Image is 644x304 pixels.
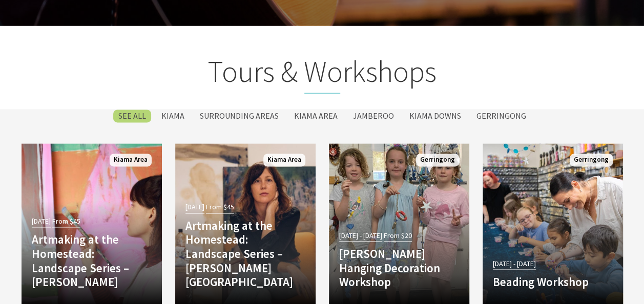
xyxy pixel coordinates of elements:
h4: Artmaking at the Homestead: Landscape Series – [PERSON_NAME] [32,232,152,289]
span: From $45 [206,201,234,213]
span: [DATE] [32,215,51,227]
span: Kiama Area [110,154,152,166]
label: Kiama [156,110,190,122]
h2: Tours & Workshops [19,54,626,94]
span: [DATE] - [DATE] [339,230,382,242]
span: From $20 [384,230,412,242]
label: Kiama Area [289,110,343,122]
label: Surrounding Areas [195,110,284,122]
span: Kiama Area [263,154,305,166]
h4: Artmaking at the Homestead: Landscape Series – [PERSON_NAME][GEOGRAPHIC_DATA] [185,219,305,289]
span: From $45 [52,215,80,227]
span: [DATE] [185,201,204,213]
label: SEE All [113,110,151,122]
h4: Beading Workshop [493,275,613,289]
label: Kiama Downs [404,110,466,122]
h4: [PERSON_NAME] Hanging Decoration Workshop [339,247,459,289]
span: Gerringong [570,154,613,166]
label: Jamberoo [348,110,399,122]
label: Gerringong [471,110,531,122]
span: [DATE] - [DATE] [493,258,536,270]
span: Gerringong [416,154,459,166]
